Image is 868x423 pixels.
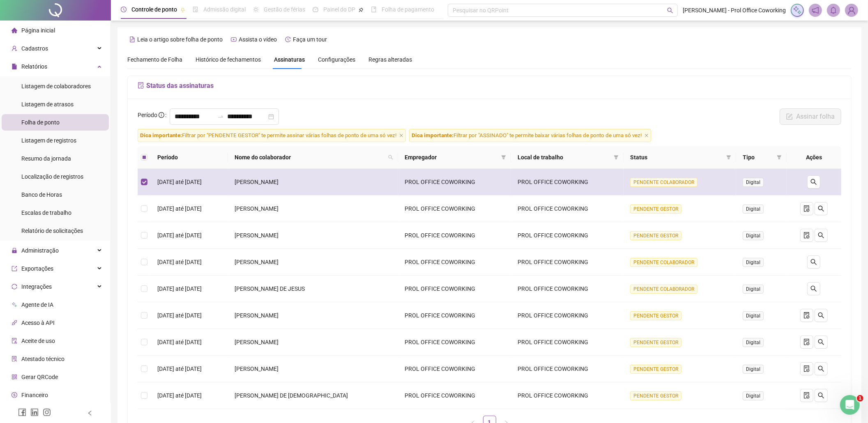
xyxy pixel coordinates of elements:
span: Assista o vídeo [239,36,277,43]
span: file-done [804,392,810,399]
span: search [818,366,824,372]
span: pushpin [359,7,364,12]
td: [DATE] até [DATE] [151,169,228,195]
span: Exportações [21,265,53,272]
td: PROL OFFICE COWORKING [511,195,624,222]
span: Digital [743,338,764,347]
td: [PERSON_NAME] [228,222,398,249]
span: Banco de Horas [21,191,62,198]
td: [DATE] até [DATE] [151,356,228,382]
span: Painel do DP [323,6,355,13]
span: file-done [804,366,810,372]
span: sun [253,7,259,12]
span: search [810,259,817,265]
span: clock-circle [121,7,127,12]
span: file-done [804,205,810,212]
span: Configurações [318,57,355,62]
span: Gerar QRCode [21,374,58,380]
span: PENDENTE COLABORADOR [630,285,698,294]
td: PROL OFFICE COWORKING [511,222,624,249]
td: PROL OFFICE COWORKING [398,382,511,409]
span: history [285,37,291,42]
span: search [818,312,824,319]
span: bell [830,7,837,14]
td: [PERSON_NAME] DE JESUS [228,276,398,302]
td: PROL OFFICE COWORKING [511,302,624,329]
span: search [818,392,824,399]
span: PENDENTE GESTOR [630,365,682,374]
td: PROL OFFICE COWORKING [398,249,511,276]
td: [PERSON_NAME] [228,249,398,276]
span: file-done [804,339,810,345]
span: Digital [743,258,764,267]
span: Gestão de férias [264,6,305,13]
span: PENDENTE COLABORADOR [630,178,698,187]
span: Relatório de solicitações [21,228,83,234]
span: file-sync [138,82,144,89]
span: Período [138,112,157,118]
td: [PERSON_NAME] [228,329,398,356]
span: Dica importante: [412,132,454,138]
span: instagram [43,408,51,416]
span: Admissão digital [203,6,246,13]
td: [PERSON_NAME] [228,169,398,195]
iframe: Intercom live chat [840,395,860,415]
img: 86340 [845,4,858,16]
span: Agente de IA [21,301,53,308]
td: PROL OFFICE COWORKING [398,169,511,195]
span: file-text [129,37,135,42]
span: Filtrar por "ASSINADO" te permite baixar várias folhas de ponto de uma só vez! [409,129,651,142]
span: Folha de ponto [21,119,60,126]
span: pushpin [180,7,185,12]
span: filter [725,151,733,163]
span: search [818,232,824,239]
span: Integrações [21,283,52,290]
span: PENDENTE GESTOR [630,338,682,347]
span: dashboard [313,7,318,12]
span: qrcode [12,374,17,380]
span: Fechamento de Folha [127,56,182,63]
span: filter [501,155,506,160]
span: Aceite de uso [21,338,55,344]
span: Escalas de trabalho [21,209,71,216]
span: PENDENTE GESTOR [630,231,682,240]
span: PENDENTE GESTOR [630,205,682,214]
span: to [217,113,224,120]
span: filter [612,151,620,163]
span: facebook [18,408,26,416]
td: [DATE] até [DATE] [151,276,228,302]
span: Listagem de colaboradores [21,83,91,90]
td: PROL OFFICE COWORKING [511,169,624,195]
span: Filtrar por "PENDENTE GESTOR" te permite assinar várias folhas de ponto de uma só vez! [138,129,406,142]
td: [DATE] até [DATE] [151,382,228,409]
span: Listagem de registros [21,137,76,144]
td: [PERSON_NAME] [228,356,398,382]
span: notification [812,7,819,14]
span: filter [726,155,731,160]
span: file [12,64,17,69]
span: Leia o artigo sobre folha de ponto [137,36,223,43]
span: search [810,179,817,185]
span: Financeiro [21,392,48,398]
td: PROL OFFICE COWORKING [511,276,624,302]
span: youtube [231,37,237,42]
span: Digital [743,311,764,320]
td: [DATE] até [DATE] [151,222,228,249]
span: search [810,285,817,292]
td: PROL OFFICE COWORKING [398,276,511,302]
span: Controle de ponto [131,6,177,13]
span: filter [775,151,783,163]
span: Local de trabalho [518,153,610,162]
span: filter [777,155,782,160]
span: Folha de pagamento [382,6,434,13]
span: Empregador [405,153,497,162]
span: Status [630,153,723,162]
span: file-done [193,7,198,12]
span: Tipo [743,153,773,162]
span: audit [12,338,17,344]
span: Assinaturas [274,57,305,62]
td: PROL OFFICE COWORKING [398,222,511,249]
span: Digital [743,391,764,400]
img: sparkle-icon.fc2bf0ac1784a2077858766a79e2daf3.svg [793,6,802,15]
span: home [12,28,17,33]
